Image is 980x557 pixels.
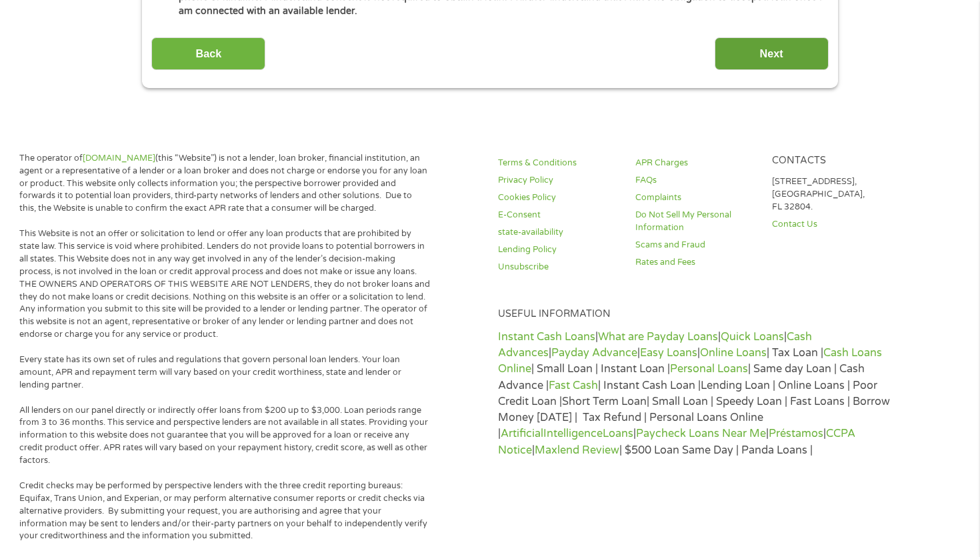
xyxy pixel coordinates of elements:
p: Every state has its own set of rules and regulations that govern personal loan lenders. Your loan... [19,354,430,392]
p: [STREET_ADDRESS], [GEOGRAPHIC_DATA], FL 32804. [772,175,893,213]
a: Préstamos [769,427,823,440]
a: Lending Policy [498,243,619,256]
a: Instant Cash Loans [498,330,595,344]
a: Complaints [635,191,756,204]
a: Paycheck Loans Near Me [636,427,766,440]
input: Next [715,37,829,70]
a: Unsubscribe [498,261,619,273]
a: CCPA Notice [498,427,855,456]
a: Payday Advance [551,346,637,360]
p: This Website is not an offer or solicitation to lend or offer any loan products that are prohibit... [19,227,430,341]
a: Easy Loans [640,346,697,360]
a: Quick Loans [721,330,784,344]
a: Do Not Sell My Personal Information [635,209,756,234]
a: Rates and Fees [635,256,756,269]
a: Loans [603,427,633,440]
a: Contact Us [772,218,893,231]
p: Credit checks may be performed by perspective lenders with the three credit reporting bureaus: Eq... [19,480,430,542]
h4: Useful Information [498,308,893,321]
a: state-availability [498,226,619,239]
p: The operator of (this “Website”) is not a lender, loan broker, financial institution, an agent or... [19,152,430,215]
a: [DOMAIN_NAME] [83,153,155,163]
a: Terms & Conditions [498,157,619,169]
a: Maxlend Review [535,444,619,457]
h4: Contacts [772,155,893,167]
a: Cash Advances [498,330,812,360]
p: All lenders on our panel directly or indirectly offer loans from $200 up to $3,000. Loan periods ... [19,404,430,467]
a: Intelligence [543,427,603,440]
p: | | | | | | | Tax Loan | | Small Loan | Instant Loan | | Same day Loan | Cash Advance | | Instant... [498,329,893,458]
a: E-Consent [498,209,619,221]
a: Scams and Fraud [635,239,756,251]
a: Privacy Policy [498,174,619,187]
a: Fast Cash [549,379,598,392]
a: Cookies Policy [498,191,619,204]
a: Artificial [501,427,543,440]
a: Personal Loans [670,362,748,376]
a: What are Payday Loans [598,330,718,344]
a: Online Loans [700,346,767,360]
a: FAQs [635,174,756,187]
input: Back [151,37,265,70]
a: APR Charges [635,157,756,169]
